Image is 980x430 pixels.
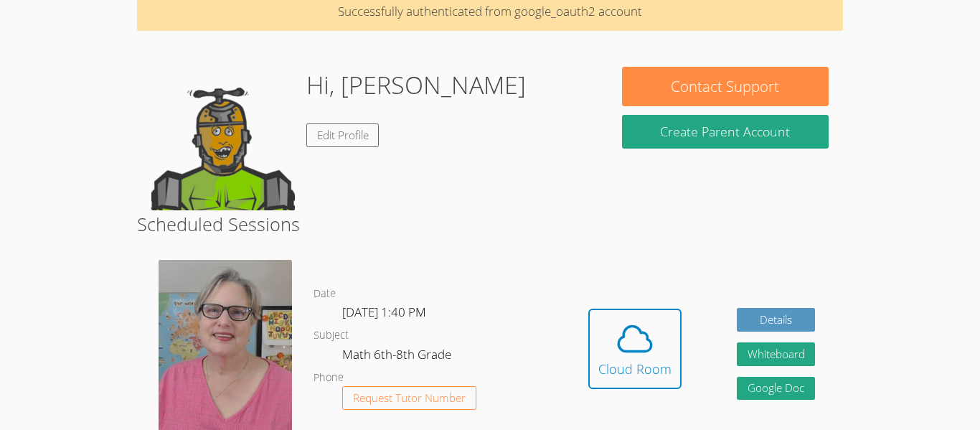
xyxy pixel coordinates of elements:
[342,304,426,320] span: [DATE] 1:40 PM
[622,67,829,106] button: Contact Support
[306,67,526,103] h1: Hi, [PERSON_NAME]
[622,115,829,149] button: Create Parent Account
[151,67,295,210] img: default.png
[598,359,672,379] div: Cloud Room
[314,327,349,345] dt: Subject
[306,123,380,147] a: Edit Profile
[342,345,454,369] dd: Math 6th-8th Grade
[737,377,816,401] a: Google Doc
[137,210,843,238] h2: Scheduled Sessions
[342,386,476,410] button: Request Tutor Number
[353,393,466,403] span: Request Tutor Number
[737,342,816,366] button: Whiteboard
[588,309,682,389] button: Cloud Room
[314,369,344,387] dt: Phone
[314,285,336,303] dt: Date
[737,308,816,332] a: Details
